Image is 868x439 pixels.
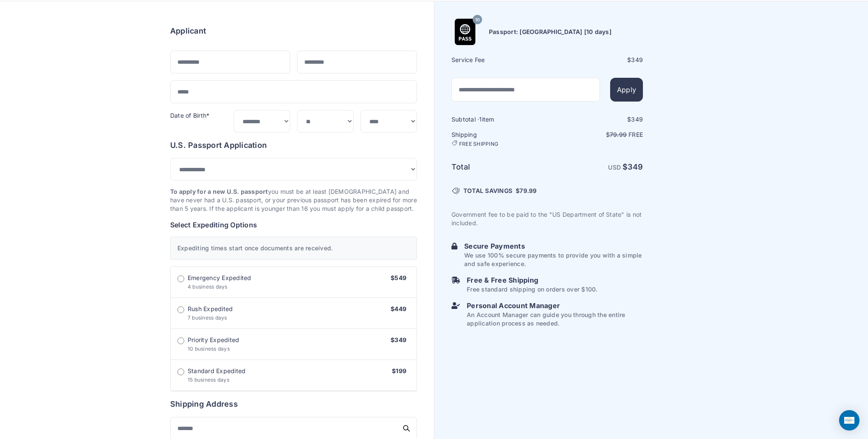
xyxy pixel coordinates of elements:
span: 7 business days [188,314,227,321]
h6: U.S. Passport Application [170,139,417,151]
span: $199 [392,367,406,374]
h6: Applicant [170,25,206,37]
p: We use 100% secure payments to provide you with a simple and safe experience. [464,251,643,268]
span: Emergency Expedited [188,274,251,282]
p: you must be at least [DEMOGRAPHIC_DATA] and have never had a U.S. passport, or your previous pass... [170,187,417,213]
span: 349 [628,162,643,171]
h6: Free & Free Shipping [467,275,597,285]
span: USD [608,164,621,171]
span: 4 business days [188,283,228,290]
h6: Subtotal · item [451,115,546,124]
span: 79.99 [520,187,537,194]
label: Date of Birth* [170,112,209,119]
img: Product Name [452,19,478,45]
div: $ [548,56,643,64]
p: An Account Manager can guide you through the entire application process as needed. [467,311,643,328]
span: 1 [479,116,482,123]
p: Government fee to be paid to the "US Department of State" is not included. [451,210,643,227]
span: Priority Expedited [188,336,239,344]
div: $ [548,115,643,124]
span: 349 [631,116,643,123]
span: Free [628,131,643,138]
h6: Select Expediting Options [170,220,417,230]
span: TOTAL SAVINGS [463,187,512,195]
span: 349 [631,56,643,63]
span: $449 [391,305,406,312]
span: $ [516,187,537,195]
strong: To apply for a new U.S. passport [170,188,268,195]
span: Standard Expedited [188,367,246,375]
h6: Shipping [451,130,546,147]
span: FREE SHIPPING [459,141,498,147]
strong: $ [622,162,643,171]
span: $549 [391,274,406,281]
h6: Secure Payments [464,241,643,251]
div: Expediting times start once documents are received. [170,237,417,260]
h6: Personal Account Manager [467,300,643,311]
span: $349 [391,336,406,343]
span: 10 [475,14,480,25]
span: 15 business days [188,377,229,383]
h6: Service Fee [451,56,546,64]
span: 10 business days [188,346,230,352]
span: Rush Expedited [188,305,233,313]
h6: Passport: [GEOGRAPHIC_DATA] [10 days] [489,28,611,36]
h6: Shipping Address [170,398,417,410]
p: $ [548,130,643,139]
button: Apply [610,78,643,102]
p: Free standard shipping on orders over $100. [467,285,597,294]
h6: Total [451,161,546,173]
div: Open Intercom Messenger [839,410,859,431]
span: 79.99 [610,131,627,138]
